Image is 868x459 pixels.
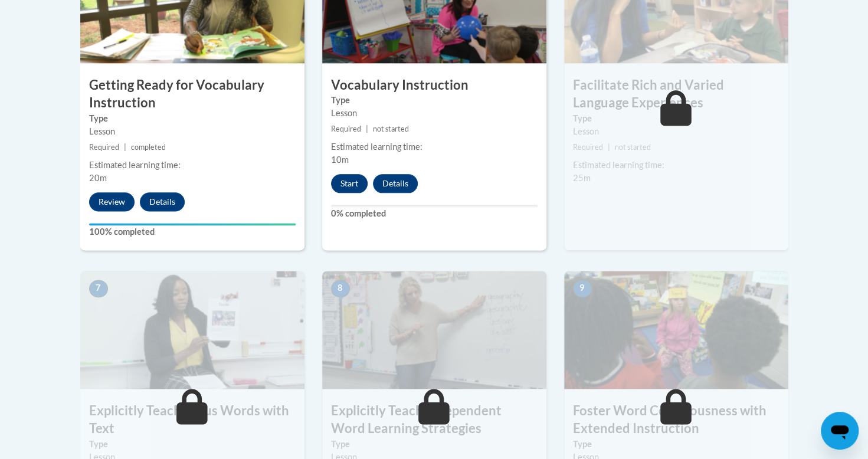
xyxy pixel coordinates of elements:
[573,112,779,125] label: Type
[564,271,788,389] img: Course Image
[331,207,538,220] label: 0% completed
[331,140,538,153] div: Estimated learning time:
[366,124,368,133] span: |
[564,76,788,113] h3: Facilitate Rich and Varied Language Experiences
[89,223,296,225] div: Your progress
[821,412,859,450] iframe: Button to launch messaging window
[140,192,185,211] button: Details
[322,402,546,438] h3: Explicitly Teach Independent Word Learning Strategies
[322,271,546,389] img: Course Image
[573,159,779,172] div: Estimated learning time:
[331,107,538,120] div: Lesson
[89,438,296,451] label: Type
[573,173,591,183] span: 25m
[131,143,166,152] span: completed
[80,402,304,438] h3: Explicitly Teach Focus Words with Text
[124,143,126,152] span: |
[89,173,107,183] span: 20m
[608,143,610,152] span: |
[89,225,296,238] label: 100% completed
[573,143,603,152] span: Required
[89,192,135,211] button: Review
[89,159,296,172] div: Estimated learning time:
[331,94,538,107] label: Type
[573,280,592,297] span: 9
[373,124,409,133] span: not started
[331,438,538,451] label: Type
[322,76,546,94] h3: Vocabulary Instruction
[573,438,779,451] label: Type
[89,280,108,297] span: 7
[89,143,119,152] span: Required
[80,271,304,389] img: Course Image
[89,125,296,138] div: Lesson
[331,124,361,133] span: Required
[564,402,788,438] h3: Foster Word Consciousness with Extended Instruction
[331,174,368,193] button: Start
[89,112,296,125] label: Type
[573,125,779,138] div: Lesson
[373,174,418,193] button: Details
[331,155,349,165] span: 10m
[615,143,651,152] span: not started
[80,76,304,113] h3: Getting Ready for Vocabulary Instruction
[331,280,350,297] span: 8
